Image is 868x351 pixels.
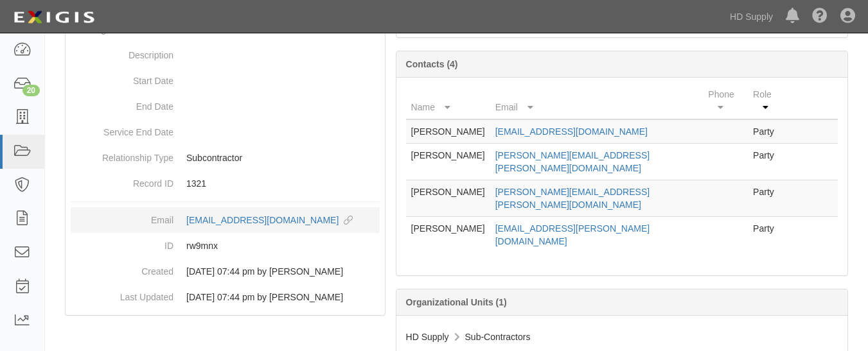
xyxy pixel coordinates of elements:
p: 1321 [186,177,380,190]
th: Name [406,83,490,119]
td: [PERSON_NAME] [406,119,490,144]
dd: [DATE] 07:44 pm by [PERSON_NAME] [71,259,380,284]
td: Party [748,119,786,144]
dt: End Date [71,94,173,113]
dd: [DATE] 07:44 pm by [PERSON_NAME] [71,284,380,310]
td: [PERSON_NAME] [406,180,490,217]
dt: Created [71,259,173,278]
b: Organizational Units (1) [406,297,507,307]
b: Contacts (4) [406,59,458,69]
a: [PERSON_NAME][EMAIL_ADDRESS][PERSON_NAME][DOMAIN_NAME] [495,187,650,210]
a: [PERSON_NAME][EMAIL_ADDRESS][PERSON_NAME][DOMAIN_NAME] [495,150,650,173]
td: Party [748,180,786,217]
dt: Description [71,42,173,62]
dt: Start Date [71,68,173,87]
i: Help Center - Complianz [812,9,828,24]
dt: Email [71,207,173,227]
a: [EMAIL_ADDRESS][PERSON_NAME][DOMAIN_NAME] [495,223,650,246]
th: Phone [703,83,748,119]
span: Sub-Contractors [465,332,531,342]
dt: Last Updated [71,284,173,304]
td: [PERSON_NAME] [406,217,490,253]
img: logo-5460c22ac91f19d4615b14bd174203de0afe785f0fc80cf4dbbc73dc1793850b.png [10,6,98,29]
a: [EMAIL_ADDRESS][DOMAIN_NAME] [186,215,353,225]
th: Role [748,83,786,119]
div: [EMAIL_ADDRESS][DOMAIN_NAME] [186,214,339,227]
a: HD Supply [723,4,779,30]
td: [PERSON_NAME] [406,144,490,180]
th: Email [490,83,704,119]
a: [EMAIL_ADDRESS][DOMAIN_NAME] [495,126,648,137]
dt: Record ID [71,171,173,190]
span: HD Supply [406,332,449,342]
td: Party [748,144,786,180]
dd: Subcontractor [71,145,380,171]
dd: rw9mnx [71,233,380,259]
dt: Service End Date [71,119,173,139]
dt: ID [71,233,173,252]
td: Party [748,217,786,253]
dt: Relationship Type [71,145,173,164]
div: 20 [22,85,40,96]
